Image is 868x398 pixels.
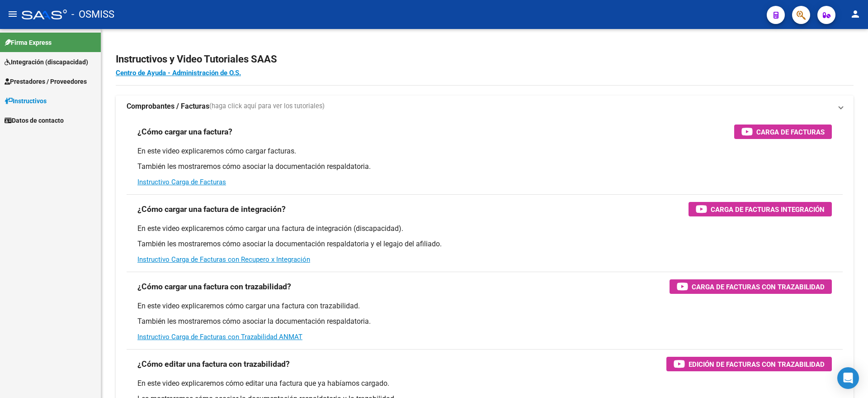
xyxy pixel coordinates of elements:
p: En este video explicaremos cómo editar una factura que ya habíamos cargado. [137,379,832,388]
strong: Comprobantes / Facturas [127,101,209,111]
span: Carga de Facturas con Trazabilidad [692,281,825,293]
button: Carga de Facturas [734,125,832,139]
button: Carga de Facturas con Trazabilidad [670,279,832,294]
p: En este video explicaremos cómo cargar facturas. [137,146,832,156]
a: Instructivo Carga de Facturas [137,178,226,186]
h3: ¿Cómo cargar una factura de integración? [137,203,286,216]
button: Carga de Facturas Integración [689,202,832,216]
span: Edición de Facturas con Trazabilidad [689,359,825,370]
div: Open Intercom Messenger [837,367,859,389]
span: Prestadores / Proveedores [5,77,87,86]
p: En este video explicaremos cómo cargar una factura de integración (discapacidad). [137,224,832,234]
h3: ¿Cómo cargar una factura? [137,125,232,138]
span: Instructivos [5,96,47,106]
h3: ¿Cómo editar una factura con trazabilidad? [137,358,290,370]
span: Firma Express [5,38,52,48]
p: También les mostraremos cómo asociar la documentación respaldatoria y el legajo del afiliado. [137,239,832,249]
span: (haga click aquí para ver los tutoriales) [209,101,325,111]
span: Carga de Facturas [756,126,825,138]
span: Carga de Facturas Integración [711,204,825,215]
a: Instructivo Carga de Facturas con Trazabilidad ANMAT [137,333,302,341]
mat-icon: menu [7,9,18,19]
p: En este video explicaremos cómo cargar una factura con trazabilidad. [137,301,832,311]
mat-icon: person [850,9,861,19]
span: - OSMISS [71,5,114,24]
button: Edición de Facturas con Trazabilidad [666,357,832,371]
h3: ¿Cómo cargar una factura con trazabilidad? [137,280,291,293]
mat-expansion-panel-header: Comprobantes / Facturas(haga click aquí para ver los tutoriales) [116,96,854,117]
a: Instructivo Carga de Facturas con Recupero x Integración [137,255,310,264]
p: También les mostraremos cómo asociar la documentación respaldatoria. [137,316,832,326]
a: Centro de Ayuda - Administración de O.S. [116,69,241,77]
span: Datos de contacto [5,115,64,125]
p: También les mostraremos cómo asociar la documentación respaldatoria. [137,162,832,172]
span: Integración (discapacidad) [5,57,88,67]
h2: Instructivos y Video Tutoriales SAAS [116,51,854,68]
